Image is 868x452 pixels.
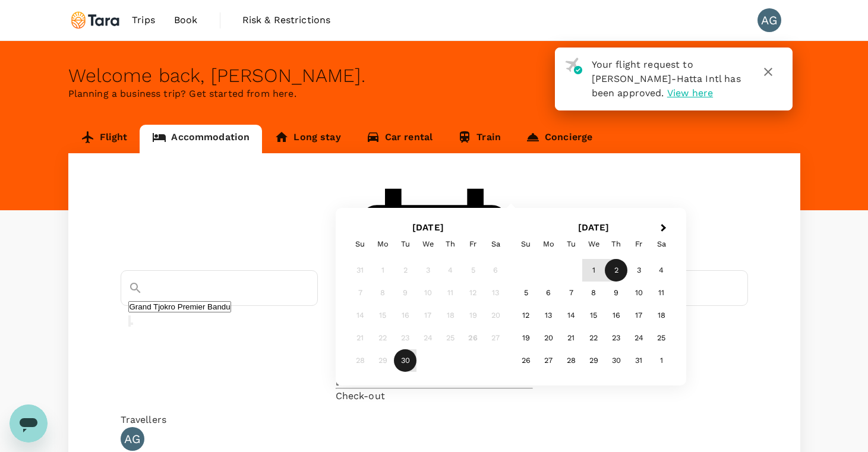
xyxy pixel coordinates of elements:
div: Choose Saturday, October 11th, 2025 [650,282,673,305]
div: Choose Wednesday, October 15th, 2025 [582,305,605,327]
div: Not available Wednesday, September 10th, 2025 [416,282,439,305]
span: Book [174,13,198,27]
div: Choose Tuesday, October 7th, 2025 [560,282,582,305]
div: Choose Thursday, October 9th, 2025 [605,282,627,305]
div: Not available Saturday, September 13th, 2025 [484,282,507,305]
div: Not available Friday, September 5th, 2025 [462,260,484,282]
div: Not available Tuesday, September 30th, 2025 [394,350,416,372]
div: Not available Wednesday, September 3rd, 2025 [416,260,439,282]
p: Check-out [336,389,385,403]
div: Not available Tuesday, September 2nd, 2025 [394,260,416,282]
div: Thursday [439,233,462,255]
div: Not available Tuesday, September 23rd, 2025 [394,327,416,350]
iframe: Button to launch messaging window [10,404,48,442]
div: Not available Thursday, September 25th, 2025 [439,327,462,350]
div: Not available Sunday, September 7th, 2025 [349,282,371,305]
div: Choose Friday, October 10th, 2025 [627,282,650,305]
div: Choose Friday, October 17th, 2025 [627,305,650,327]
div: Choose Thursday, October 23rd, 2025 [605,327,627,350]
img: Tara Climate Ltd [68,7,123,33]
div: AG [121,427,144,451]
div: Choose Monday, October 20th, 2025 [537,327,560,350]
div: Not available Friday, September 26th, 2025 [462,327,484,350]
div: Choose Monday, October 6th, 2025 [537,282,560,305]
div: Not available Sunday, September 14th, 2025 [349,305,371,327]
div: Not available Sunday, September 28th, 2025 [349,350,371,372]
div: Choose Saturday, November 1st, 2025 [650,350,673,372]
input: Search cities, hotels, work locations [128,301,231,312]
div: Saturday [650,233,673,255]
div: Friday [627,233,650,255]
div: Choose Wednesday, October 29th, 2025 [582,350,605,372]
a: Train [445,125,513,153]
div: Not available Monday, September 8th, 2025 [371,282,394,305]
div: Not available Tuesday, September 16th, 2025 [394,305,416,327]
div: Not available Saturday, September 27th, 2025 [484,327,507,350]
div: Welcome back , [PERSON_NAME] . [68,65,800,87]
h2: [DATE] [510,222,676,233]
div: Not available Thursday, September 11th, 2025 [439,282,462,305]
div: Not available Sunday, September 21st, 2025 [349,327,371,350]
div: Choose Tuesday, October 21st, 2025 [560,327,582,350]
div: Choose Friday, October 24th, 2025 [627,327,650,350]
div: Choose Wednesday, October 1st, 2025 [582,260,605,282]
a: Long stay [262,125,353,153]
div: Saturday [484,233,507,255]
div: Not available Tuesday, September 9th, 2025 [394,282,416,305]
div: Choose Wednesday, October 8th, 2025 [582,282,605,305]
div: Not available Wednesday, September 24th, 2025 [416,327,439,350]
div: Not available Sunday, August 31st, 2025 [349,260,371,282]
div: Choose Friday, October 3rd, 2025 [627,260,650,282]
div: Month September, 2025 [349,260,507,372]
div: Travellers [121,413,748,427]
a: Accommodation [140,125,262,153]
a: Flight [68,125,140,153]
span: Trips [132,13,155,27]
div: Choose Saturday, October 4th, 2025 [650,260,673,282]
div: Wednesday [582,233,605,255]
div: Not available Monday, September 22nd, 2025 [371,327,394,350]
div: AG [757,8,781,32]
a: Concierge [513,125,605,153]
div: Monday [537,233,560,255]
div: Not available Wednesday, September 17th, 2025 [416,305,439,327]
div: Choose Thursday, October 2nd, 2025 [605,260,627,282]
div: Not available Thursday, September 18th, 2025 [439,305,462,327]
button: Open [131,323,133,325]
p: Planning a business trip? Get started from here. [68,87,800,101]
div: Choose Tuesday, October 14th, 2025 [560,305,582,327]
h2: [DATE] [345,222,511,233]
img: flight-approved [565,58,582,74]
a: Car rental [353,125,446,153]
button: Next Month [655,219,674,238]
div: Choose Wednesday, October 22nd, 2025 [582,327,605,350]
div: Choose Tuesday, October 28th, 2025 [560,350,582,372]
div: Not available Monday, September 15th, 2025 [371,305,394,327]
div: Choose Sunday, October 19th, 2025 [515,327,537,350]
div: Tuesday [394,233,416,255]
div: Not available Friday, September 12th, 2025 [462,282,484,305]
div: Sunday [515,233,537,255]
div: Sunday [349,233,371,255]
div: Choose Sunday, October 5th, 2025 [515,282,537,305]
div: Not available Thursday, September 4th, 2025 [439,260,462,282]
div: Monday [371,233,394,255]
div: Month October, 2025 [515,260,673,372]
div: Choose Friday, October 31st, 2025 [627,350,650,372]
div: Choose Thursday, October 30th, 2025 [605,350,627,372]
div: Not available Friday, September 19th, 2025 [462,305,484,327]
div: Choose Monday, October 27th, 2025 [537,350,560,372]
button: Clear [128,315,131,327]
div: Choose Thursday, October 16th, 2025 [605,305,627,327]
div: Choose Saturday, October 25th, 2025 [650,327,673,350]
span: Risk & Restrictions [242,13,331,27]
div: Wednesday [416,233,439,255]
div: Thursday [605,233,627,255]
div: Not available Saturday, September 6th, 2025 [484,260,507,282]
div: Choose Monday, October 13th, 2025 [537,305,560,327]
div: Not available Monday, September 1st, 2025 [371,260,394,282]
div: Friday [462,233,484,255]
span: View here [667,87,713,99]
div: Choose Sunday, October 26th, 2025 [515,350,537,372]
div: Choose Saturday, October 18th, 2025 [650,305,673,327]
